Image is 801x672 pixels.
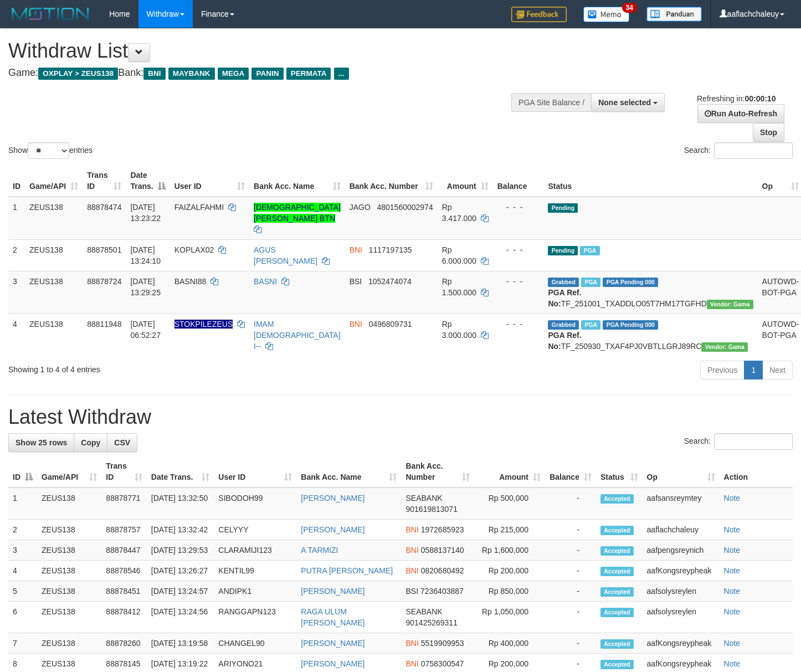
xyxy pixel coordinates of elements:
td: aafsolysreylen [643,602,720,633]
th: Bank Acc. Number: activate to sort column ascending [345,165,438,197]
span: BNI [405,639,418,648]
th: Status: activate to sort column ascending [596,456,643,488]
span: None selected [598,98,651,107]
td: aaflachchaleuy [643,520,720,540]
span: Accepted [600,587,634,597]
span: 34 [622,3,637,13]
span: Copy 7236403887 to clipboard [420,587,464,596]
td: ZEUS138 [37,581,101,602]
span: BNI [405,659,418,668]
a: [PERSON_NAME] [301,639,364,648]
span: Rp 3.000.000 [442,320,476,340]
a: [PERSON_NAME] [301,494,364,502]
th: ID: activate to sort column descending [8,456,37,488]
div: - - - [497,319,540,330]
span: Accepted [600,494,634,504]
th: Bank Acc. Name: activate to sort column ascending [296,456,401,488]
span: BNI [405,525,418,534]
td: [DATE] 13:29:53 [147,540,214,561]
b: PGA Ref. No: [548,331,581,351]
div: PGA Site Balance / [511,93,591,112]
span: [DATE] 13:24:10 [130,245,161,265]
a: 1 [744,361,763,379]
span: Copy 1052474074 to clipboard [368,277,412,286]
div: Showing 1 to 4 of 4 entries [8,360,326,375]
span: Accepted [600,608,634,617]
span: 88878474 [87,203,121,212]
td: ZEUS138 [25,197,83,240]
span: ... [334,68,349,80]
td: Rp 1,050,000 [474,602,546,633]
span: BNI [143,68,165,80]
th: Date Trans.: activate to sort column ascending [147,456,214,488]
th: Action [720,456,793,488]
td: [DATE] 13:24:57 [147,581,214,602]
td: CLARAMIJI123 [214,540,296,561]
label: Search: [684,433,793,450]
td: Rp 200,000 [474,561,546,581]
td: Rp 1,600,000 [474,540,546,561]
strong: 00:00:10 [744,94,776,103]
span: Grabbed [548,320,579,330]
span: Grabbed [548,278,579,287]
span: Copy 0758300547 to clipboard [421,659,464,668]
th: Trans ID: activate to sort column ascending [83,165,126,197]
th: Game/API: activate to sort column ascending [37,456,101,488]
span: BNI [405,546,418,555]
td: Rp 850,000 [474,581,546,602]
span: SEABANK [405,607,442,616]
td: CHANGEL90 [214,633,296,654]
span: CSV [114,438,130,447]
img: panduan.png [646,7,702,22]
td: 2 [8,520,37,540]
td: Rp 400,000 [474,633,546,654]
td: ZEUS138 [37,540,101,561]
span: [DATE] 13:23:22 [130,203,161,223]
td: TF_250930_TXAF4PJ0VBTLLGRJ89RC [543,314,757,356]
input: Search: [714,433,793,450]
span: BNI [405,566,418,575]
a: Note [724,659,741,668]
td: ZEUS138 [37,602,101,633]
td: Rp 215,000 [474,520,546,540]
a: Note [724,566,741,575]
span: Copy 0496809731 to clipboard [369,320,412,329]
div: - - - [497,276,540,287]
span: Copy [81,438,100,447]
td: 88878412 [101,602,147,633]
span: Copy 901425269311 to clipboard [405,618,457,627]
label: Show entries [8,142,93,159]
span: Marked by aafsolysreylen [581,278,600,287]
a: Next [762,361,793,379]
td: 88878260 [101,633,147,654]
td: ANDIPK1 [214,581,296,602]
a: Note [724,525,741,534]
td: [DATE] 13:26:27 [147,561,214,581]
a: [PERSON_NAME] [301,659,364,668]
span: 88878501 [87,245,121,254]
th: Status [543,165,757,197]
td: [DATE] 13:24:56 [147,602,214,633]
th: User ID: activate to sort column ascending [170,165,249,197]
span: Copy 1972685923 to clipboard [421,525,464,534]
td: [DATE] 13:32:50 [147,488,214,520]
td: CELYYY [214,520,296,540]
td: 5 [8,581,37,602]
th: Balance [493,165,544,197]
span: Marked by aafsreyleap [581,320,600,330]
a: A TARMIZI [301,546,338,555]
img: Button%20Memo.svg [583,7,630,22]
th: Balance: activate to sort column ascending [545,456,596,488]
span: FAIZALFAHMI [174,203,224,212]
td: - [545,520,596,540]
a: Run Auto-Refresh [697,104,784,123]
span: Nama rekening ada tanda titik/strip, harap diedit [174,320,233,329]
a: Stop [753,123,784,142]
td: RANGGAPN123 [214,602,296,633]
th: Game/API: activate to sort column ascending [25,165,83,197]
span: Accepted [600,567,634,576]
span: PERMATA [286,68,331,80]
td: Rp 500,000 [474,488,546,520]
td: ZEUS138 [37,488,101,520]
h1: Withdraw List [8,40,523,62]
